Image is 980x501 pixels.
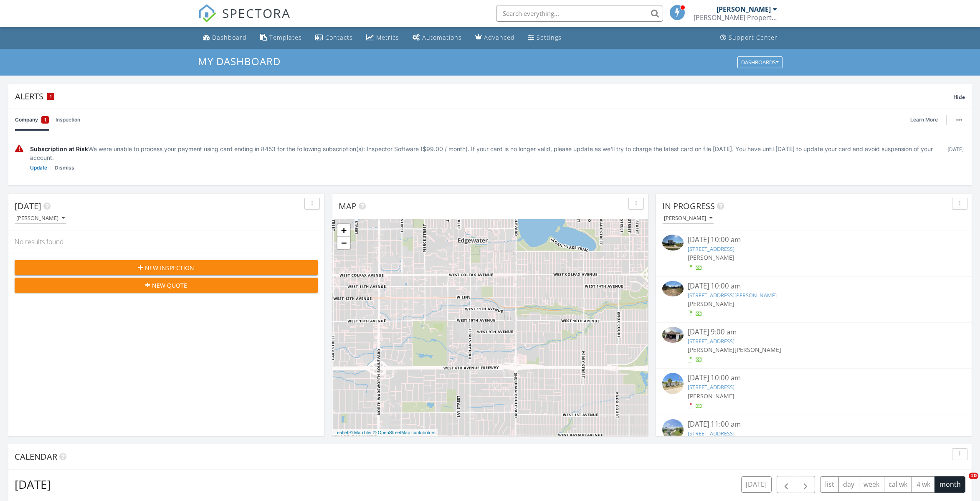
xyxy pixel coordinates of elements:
[662,419,965,456] a: [DATE] 11:00 am [STREET_ADDRESS] [PERSON_NAME]
[688,245,734,253] a: [STREET_ADDRESS]
[688,327,940,337] div: [DATE] 9:00 am
[269,33,302,41] div: Templates
[688,300,734,308] span: [PERSON_NAME]
[16,215,65,221] div: [PERSON_NAME]
[662,235,965,272] a: [DATE] 10:00 am [STREET_ADDRESS] [PERSON_NAME]
[688,253,734,261] span: [PERSON_NAME]
[15,144,23,153] img: warning-336e3c8b2db1497d2c3c.svg
[729,33,777,41] div: Support Center
[662,281,684,297] img: 9477078%2Fcover_photos%2FNRwjJKLbOH68FjDSiFOs%2Fsmall.jpg
[662,213,714,224] button: [PERSON_NAME]
[688,346,734,354] span: [PERSON_NAME]
[15,260,318,275] button: New Inspection
[50,94,52,99] span: 1
[820,476,839,493] button: list
[337,237,350,249] a: Zoom out
[662,281,965,318] a: [DATE] 10:00 am [STREET_ADDRESS][PERSON_NAME] [PERSON_NAME]
[15,278,318,293] button: New Quote
[198,4,216,23] img: The Best Home Inspection Software - Spectora
[717,30,781,46] a: Support Center
[688,383,734,391] a: [STREET_ADDRESS]
[662,200,715,212] span: In Progress
[838,476,859,493] button: day
[694,13,777,22] div: Blair's Property Inspections
[741,59,779,65] div: Dashboards
[200,30,250,46] a: Dashboard
[373,430,436,435] a: © OpenStreetMap contributors
[312,30,356,46] a: Contacts
[332,429,438,436] div: |
[349,430,372,435] a: © MapTiler
[910,116,943,124] a: Learn More
[15,109,49,131] a: Company
[325,33,353,41] div: Contacts
[15,200,41,212] span: [DATE]
[8,230,324,253] div: No results found
[334,430,348,435] a: Leaflet
[688,392,734,400] span: [PERSON_NAME]
[777,476,796,493] button: Previous month
[664,215,712,221] div: [PERSON_NAME]
[662,235,684,250] img: 9487075%2Fcover_photos%2FXHArzahwgFFFtldjrXD4%2Fsmall.jpg
[884,476,912,493] button: cal wk
[956,119,962,121] img: ellipsis-632cfdd7c38ec3a7d453.svg
[472,30,518,46] a: Advanced
[688,373,940,383] div: [DATE] 10:00 am
[717,5,771,13] div: [PERSON_NAME]
[496,5,663,22] input: Search everything...
[969,473,978,479] span: 10
[337,224,350,237] a: Zoom in
[222,4,291,22] span: SPECTORA
[15,91,953,102] div: Alerts
[688,291,777,299] a: [STREET_ADDRESS][PERSON_NAME]
[30,164,47,172] a: Update
[934,476,965,493] button: month
[376,33,399,41] div: Metrics
[737,56,782,68] button: Dashboards
[688,281,940,291] div: [DATE] 10:00 am
[15,476,51,493] h2: [DATE]
[30,144,939,162] div: We were unable to process your payment using card ending in 8453 for the following subscription(s...
[198,54,281,68] span: My Dashboard
[44,116,46,124] span: 1
[734,346,781,354] span: [PERSON_NAME]
[537,33,562,41] div: Settings
[212,33,247,41] div: Dashboard
[422,33,462,41] div: Automations
[525,30,565,46] a: Settings
[662,373,965,410] a: [DATE] 10:00 am [STREET_ADDRESS] [PERSON_NAME]
[55,164,74,172] a: Dismiss
[662,327,965,364] a: [DATE] 9:00 am [STREET_ADDRESS] [PERSON_NAME][PERSON_NAME]
[363,30,403,46] a: Metrics
[741,476,772,493] button: [DATE]
[198,11,291,29] a: SPECTORA
[56,109,80,131] a: Inspection
[688,235,940,245] div: [DATE] 10:00 am
[796,476,815,493] button: Next month
[145,263,194,272] span: New Inspection
[952,473,972,493] iframe: Intercom live chat
[688,337,734,345] a: [STREET_ADDRESS]
[15,213,66,224] button: [PERSON_NAME]
[953,94,965,101] span: Hide
[15,451,57,462] span: Calendar
[662,327,684,343] img: 9496848%2Fcover_photos%2Fmr4zsoa2FA6KEDHk0sYw%2Fsmall.jpeg
[662,419,684,440] img: streetview
[257,30,305,46] a: Templates
[688,419,940,430] div: [DATE] 11:00 am
[152,281,187,290] span: New Quote
[662,373,684,394] img: streetview
[946,144,965,172] div: [DATE]
[688,430,734,437] a: [STREET_ADDRESS]
[912,476,935,493] button: 4 wk
[30,145,88,152] span: Subscription at Risk
[339,200,357,212] span: Map
[859,476,884,493] button: week
[484,33,515,41] div: Advanced
[409,30,465,46] a: Automations (Basic)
